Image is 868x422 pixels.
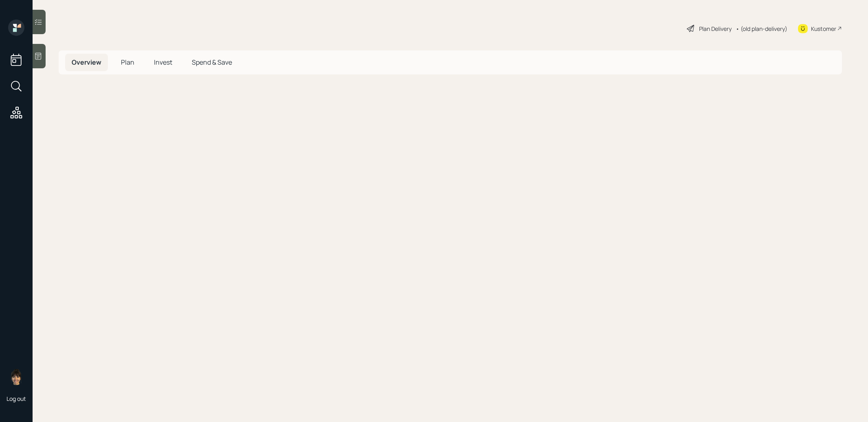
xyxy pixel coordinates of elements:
[736,24,787,33] div: • (old plan-delivery)
[8,369,24,385] img: treva-nostdahl-headshot.png
[72,58,101,67] span: Overview
[121,58,134,67] span: Plan
[7,395,26,402] div: Log out
[154,58,172,67] span: Invest
[811,24,836,33] div: Kustomer
[699,24,732,33] div: Plan Delivery
[192,58,232,67] span: Spend & Save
